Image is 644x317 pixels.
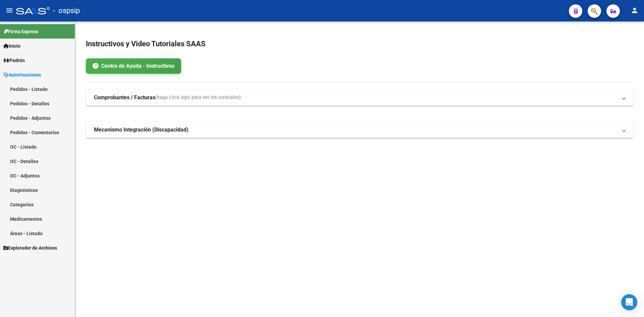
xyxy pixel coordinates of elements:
[86,122,633,138] mat-expansion-panel-header: Mecanismo Integración (Discapacidad)
[3,42,20,50] span: Inicio
[3,57,25,64] span: Padrón
[155,94,241,101] span: (haga click aquí para ver los tutoriales)
[3,71,41,78] span: Autorizaciones
[94,126,189,134] strong: Mecanismo Integración (Discapacidad)
[3,28,38,35] span: Firma Express
[86,38,633,50] h2: Instructivos y Video Tutoriales SAAS
[86,58,181,74] a: Centro de Ayuda - Instructivos
[94,94,155,101] strong: Comprobantes / Facturas
[3,244,57,252] span: Explorador de Archivos
[621,294,637,310] div: Open Intercom Messenger
[631,6,639,14] mat-icon: person
[5,6,13,14] mat-icon: menu
[53,3,80,18] span: - ospsip
[86,90,633,106] mat-expansion-panel-header: Comprobantes / Facturas(haga click aquí para ver los tutoriales)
